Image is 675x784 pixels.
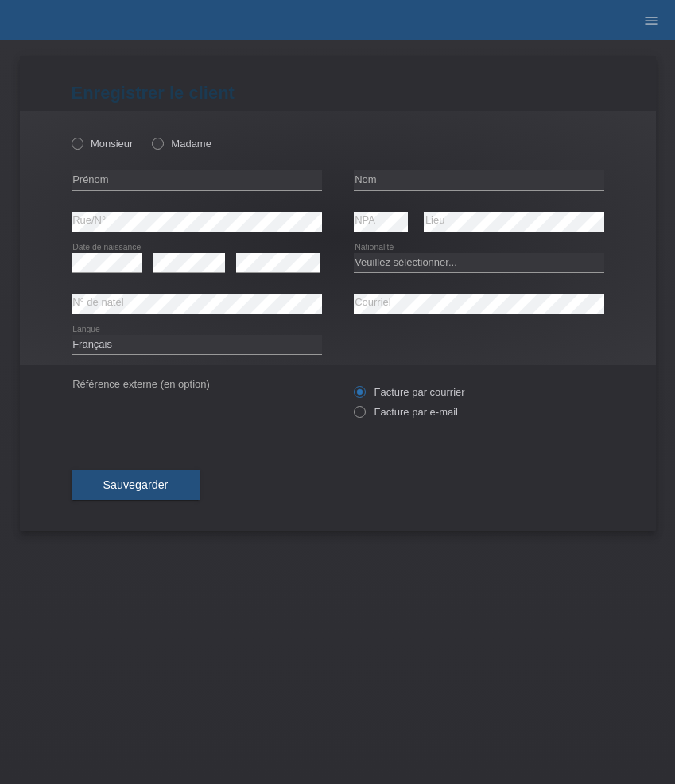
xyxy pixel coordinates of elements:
[103,478,169,491] span: Sauvegarder
[635,15,667,25] a: menu
[152,138,162,148] input: Madame
[72,470,200,500] button: Sauvegarder
[152,138,211,150] label: Madame
[354,406,364,426] input: Facture par e-mail
[72,83,604,103] h1: Enregistrer le client
[72,138,134,150] label: Monsieur
[354,386,364,406] input: Facture par courrier
[72,138,82,148] input: Monsieur
[354,406,458,418] label: Facture par e-mail
[643,13,659,29] i: menu
[354,386,465,398] label: Facture par courrier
